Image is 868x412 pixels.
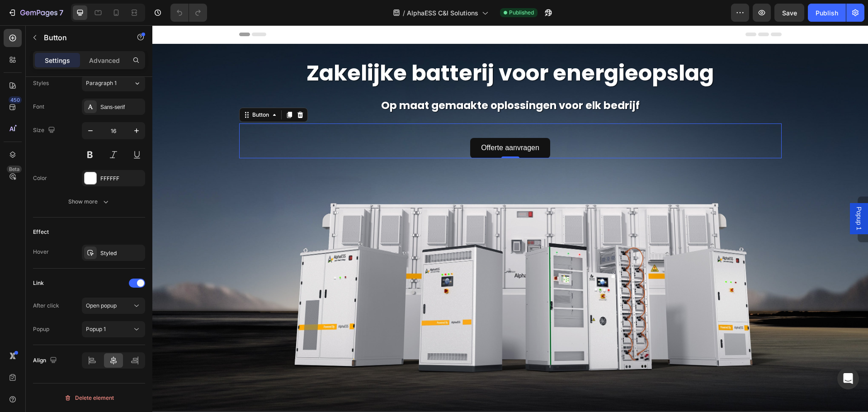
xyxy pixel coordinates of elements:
[141,33,575,63] h2: Zakelijke batterij voor energieopslag
[86,326,106,332] span: Popup 1
[88,71,628,90] p: Op maat gemaakte oplossingen voor elk bedrijf
[86,302,117,309] span: Open popup
[702,181,711,205] span: Popup 1
[407,8,478,18] span: AlphaESS C&I Solutions
[100,103,143,111] div: Sans-serif
[33,174,47,182] div: Color
[33,325,49,333] div: Popup
[44,32,121,43] p: Button
[89,56,120,65] p: Advanced
[33,124,57,137] div: Size
[59,7,63,18] p: 7
[86,79,117,87] span: Paragraph 1
[782,9,797,17] span: Save
[170,4,207,22] div: Undo/Redo
[98,85,118,94] div: Button
[808,4,846,22] button: Publish
[774,4,804,22] button: Save
[33,302,59,310] div: After click
[100,249,143,257] div: Styled
[33,279,44,287] div: Link
[33,391,145,405] button: Delete element
[33,79,49,87] div: Styles
[318,113,398,133] a: Offerte aanvragen
[82,75,145,91] button: Paragraph 1
[33,228,49,236] div: Effect
[837,368,859,389] div: Open Intercom Messenger
[152,25,868,412] iframe: Design area
[82,298,145,314] button: Open popup
[816,8,838,18] div: Publish
[64,393,114,403] div: Delete element
[45,56,70,65] p: Settings
[4,4,67,22] button: 7
[82,321,145,337] button: Popup 1
[33,194,145,210] button: Show more
[33,248,49,256] div: Hover
[7,166,22,173] div: Beta
[100,175,143,183] div: FFFFFF
[509,9,534,17] span: Published
[33,103,44,111] div: Font
[33,355,59,367] div: Align
[9,96,22,104] div: 450
[403,8,405,18] span: /
[68,197,110,206] div: Show more
[329,116,387,129] p: Offerte aanvragen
